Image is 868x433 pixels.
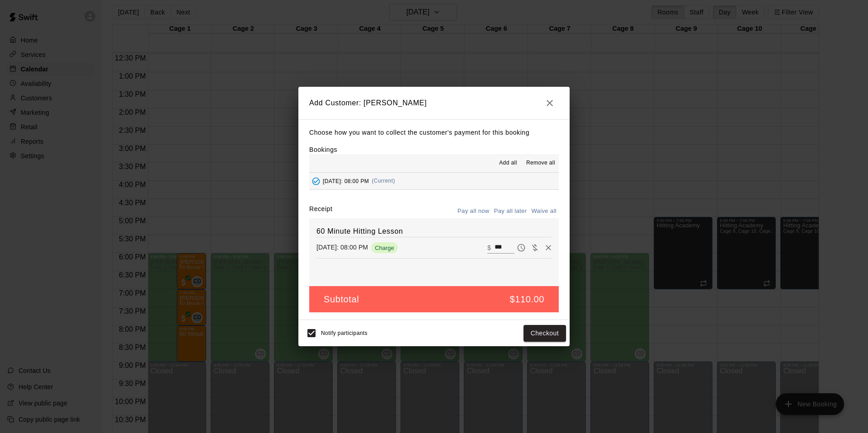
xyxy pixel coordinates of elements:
[514,243,528,251] span: Pay later
[524,325,566,342] button: Checkout
[324,293,359,306] h5: Subtotal
[298,87,570,119] h2: Add Customer: [PERSON_NAME]
[526,159,555,168] span: Remove all
[309,204,332,218] label: Receipt
[316,243,368,252] p: [DATE]: 08:00 PM
[321,330,368,337] span: Notify participants
[494,156,523,170] button: Add all
[316,226,552,237] h6: 60 Minute Hitting Lesson
[510,293,545,306] h5: $110.00
[492,204,529,218] button: Pay all later
[487,243,491,252] p: $
[372,178,395,184] span: (Current)
[528,243,542,251] span: Waive payment
[523,156,559,170] button: Remove all
[529,204,559,218] button: Waive all
[323,178,369,184] span: [DATE]: 08:00 PM
[371,245,398,251] span: Charge
[542,241,555,254] button: Remove
[499,159,517,168] span: Add all
[309,127,559,138] p: Choose how you want to collect the customer's payment for this booking
[455,204,492,218] button: Pay all now
[309,146,337,153] label: Bookings
[309,174,323,188] button: Added - Collect Payment
[309,173,559,189] button: Added - Collect Payment[DATE]: 08:00 PM(Current)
